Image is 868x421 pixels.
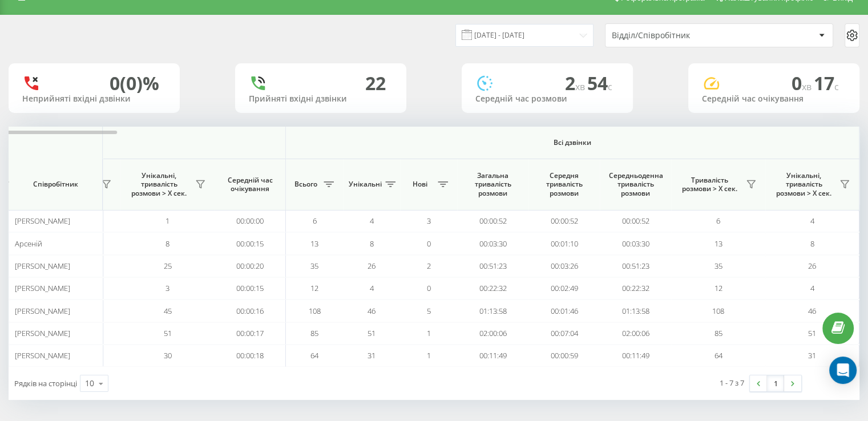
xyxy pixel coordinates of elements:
[808,328,816,338] span: 51
[215,210,286,232] td: 00:00:00
[165,283,169,293] span: 3
[370,216,374,226] span: 4
[164,261,172,271] span: 25
[406,180,434,189] span: Нові
[716,216,720,226] span: 6
[600,277,671,299] td: 00:22:32
[792,71,814,95] span: 0
[466,171,520,198] span: Загальна тривалість розмови
[810,238,814,249] span: 8
[165,238,169,249] span: 8
[368,306,376,316] span: 46
[18,180,92,189] span: Співробітник
[164,328,172,338] span: 51
[814,71,839,95] span: 17
[427,350,431,361] span: 1
[702,94,846,104] div: Середній час очікування
[164,350,172,361] span: 30
[320,138,825,147] span: Всі дзвінки
[15,216,70,226] span: [PERSON_NAME]
[712,306,724,316] span: 108
[310,261,318,271] span: 35
[309,306,321,316] span: 108
[771,171,836,198] span: Унікальні, тривалість розмови > Х сек.
[370,238,374,249] span: 8
[164,306,172,316] span: 45
[85,378,94,389] div: 10
[528,255,600,277] td: 00:03:26
[808,261,816,271] span: 26
[313,216,317,226] span: 6
[457,255,528,277] td: 00:51:23
[15,306,70,316] span: [PERSON_NAME]
[600,345,671,367] td: 00:11:49
[292,180,320,189] span: Всього
[110,72,159,94] div: 0 (0)%
[457,210,528,232] td: 00:00:52
[575,80,587,93] span: хв
[528,345,600,367] td: 00:00:59
[457,232,528,254] td: 00:03:30
[834,80,839,93] span: c
[368,328,376,338] span: 51
[457,345,528,367] td: 00:11:49
[368,350,376,361] span: 31
[427,216,431,226] span: 3
[427,283,431,293] span: 0
[565,71,587,95] span: 2
[310,350,318,361] span: 64
[370,283,374,293] span: 4
[15,350,70,361] span: [PERSON_NAME]
[165,216,169,226] span: 1
[810,283,814,293] span: 4
[528,299,600,322] td: 00:01:46
[677,176,742,193] span: Тривалість розмови > Х сек.
[215,255,286,277] td: 00:00:20
[720,377,744,388] div: 1 - 7 з 7
[767,375,784,391] a: 1
[714,328,722,338] span: 85
[475,94,619,104] div: Середній час розмови
[608,80,612,93] span: c
[457,322,528,345] td: 02:00:06
[528,210,600,232] td: 00:00:52
[15,283,70,293] span: [PERSON_NAME]
[15,328,70,338] span: [PERSON_NAME]
[714,350,722,361] span: 64
[608,171,663,198] span: Середньоденна тривалість розмови
[600,232,671,254] td: 00:03:30
[600,299,671,322] td: 01:13:58
[587,71,612,95] span: 54
[829,357,857,384] div: Open Intercom Messenger
[126,171,192,198] span: Унікальні, тривалість розмови > Х сек.
[427,261,431,271] span: 2
[368,261,376,271] span: 26
[528,232,600,254] td: 00:01:10
[310,328,318,338] span: 85
[14,378,77,388] span: Рядків на сторінці
[249,94,393,104] div: Прийняті вхідні дзвінки
[810,216,814,226] span: 4
[215,322,286,345] td: 00:00:17
[600,210,671,232] td: 00:00:52
[808,306,816,316] span: 46
[600,322,671,345] td: 02:00:06
[537,171,591,198] span: Середня тривалість розмови
[457,299,528,322] td: 01:13:58
[215,345,286,367] td: 00:00:18
[22,94,166,104] div: Неприйняті вхідні дзвінки
[528,322,600,345] td: 00:07:04
[427,238,431,249] span: 0
[310,283,318,293] span: 12
[223,176,277,193] span: Середній час очікування
[714,261,722,271] span: 35
[215,232,286,254] td: 00:00:15
[600,255,671,277] td: 00:51:23
[215,277,286,299] td: 00:00:15
[427,328,431,338] span: 1
[714,283,722,293] span: 12
[714,238,722,249] span: 13
[802,80,814,93] span: хв
[349,180,382,189] span: Унікальні
[528,277,600,299] td: 00:02:49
